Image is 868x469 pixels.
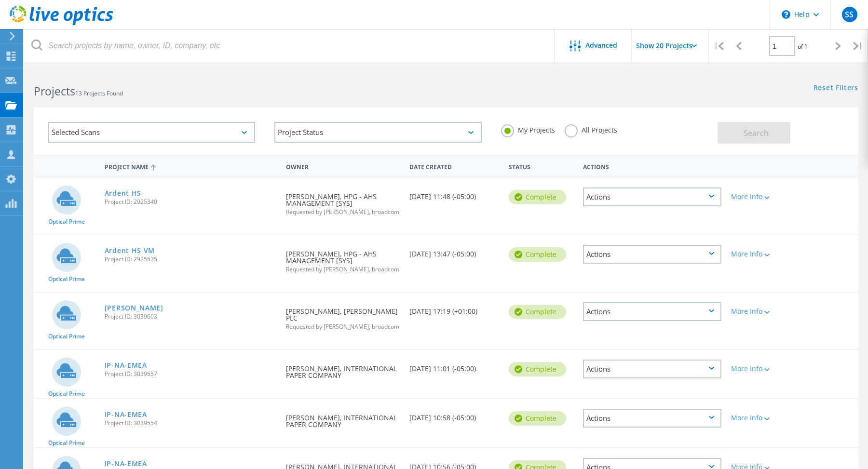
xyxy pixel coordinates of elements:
span: Optical Prime [48,219,85,225]
div: Selected Scans [48,122,255,143]
div: [PERSON_NAME], INTERNATIONAL PAPER COMPANY [281,399,405,438]
span: Optical Prime [48,440,85,446]
div: [PERSON_NAME], HPG - AHS MANAGEMENT [SYS] [281,235,405,282]
span: Project ID: 3039603 [105,314,276,320]
label: My Projects [501,124,555,134]
div: More Info [731,365,787,372]
div: Status [504,157,578,175]
div: Complete [509,362,566,376]
div: Complete [509,411,566,426]
div: | [709,29,729,63]
span: Optical Prime [48,391,85,397]
span: Requested by [PERSON_NAME], broadcom [286,209,400,215]
div: Actions [583,188,722,206]
span: Optical Prime [48,334,85,339]
label: All Projects [565,124,617,134]
span: Project ID: 3039557 [105,371,276,377]
button: Search [718,122,790,144]
div: Actions [583,245,722,264]
div: Project Name [100,157,281,175]
div: Date Created [405,157,503,175]
a: Ardent HS [105,190,141,197]
span: Requested by [PERSON_NAME], broadcom [286,324,400,330]
b: Projects [34,83,75,99]
div: Owner [281,157,405,175]
div: [DATE] 10:58 (-05:00) [405,399,503,431]
div: Complete [509,247,566,262]
span: of 1 [798,42,808,51]
a: IP-NA-EMEA [105,411,147,418]
a: Live Optics Dashboard [10,20,113,27]
div: [PERSON_NAME], HPG - AHS MANAGEMENT [SYS] [281,178,405,225]
div: Complete [509,305,566,319]
div: [DATE] 17:19 (+01:00) [405,293,503,324]
div: [DATE] 11:48 (-05:00) [405,178,503,210]
div: More Info [731,193,787,200]
span: Project ID: 2925340 [105,199,276,205]
a: Reset Filters [814,84,858,93]
span: Search [744,128,769,138]
div: [PERSON_NAME], [PERSON_NAME] PLC [281,293,405,339]
div: More Info [731,415,787,421]
span: Requested by [PERSON_NAME], broadcom [286,267,400,272]
div: Actions [583,302,722,321]
a: IP-NA-EMEA [105,460,147,467]
div: More Info [731,308,787,315]
span: Optical Prime [48,276,85,282]
span: Project ID: 2925535 [105,256,276,262]
div: [DATE] 13:47 (-05:00) [405,235,503,267]
div: [DATE] 11:01 (-05:00) [405,350,503,382]
input: Search projects by name, owner, ID, company, etc [24,29,555,63]
a: [PERSON_NAME] [105,305,163,311]
div: [PERSON_NAME], INTERNATIONAL PAPER COMPANY [281,350,405,389]
div: Actions [583,409,722,428]
div: Actions [578,157,727,175]
div: More Info [731,251,787,257]
span: Project ID: 3039554 [105,420,276,426]
div: Actions [583,360,722,378]
span: SS [845,11,854,18]
a: IP-NA-EMEA [105,362,147,369]
span: 13 Projects Found [75,89,123,97]
div: Project Status [274,122,481,143]
svg: \n [782,10,790,19]
span: Advanced [585,42,617,49]
div: | [848,29,868,63]
a: Ardent HS VM [105,247,155,254]
div: Complete [509,190,566,204]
